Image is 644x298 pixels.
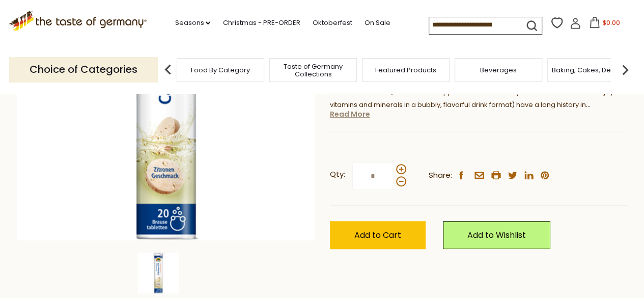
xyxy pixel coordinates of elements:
a: Featured Products [375,66,436,74]
strong: Qty: [330,168,345,181]
img: Sunlife Calcium & Vitamin D3 "Brause" Effervescent Supplements, 20 ct. [138,253,179,293]
a: Seasons [175,17,210,29]
a: Add to Wishlist [443,221,550,249]
a: Taste of Germany Collections [272,63,354,78]
span: $0.00 [602,18,620,27]
p: Choice of Categories [9,57,158,82]
button: Add to Cart [330,221,426,249]
img: next arrow [615,60,635,80]
a: Oktoberfest [312,17,352,29]
span: Share: [429,169,452,182]
span: " " (Effervescent supplement tablets that you dissolve in water to enjoy vitamins and minerals in... [330,87,613,122]
a: Baking, Cakes, Desserts [552,66,631,74]
a: On Sale [364,17,390,29]
a: Food By Category [191,66,250,74]
a: Christmas - PRE-ORDER [222,17,300,29]
a: Beverages [480,66,517,74]
button: $0.00 [583,17,626,32]
a: Read More [330,109,370,119]
span: Add to Cart [354,229,401,241]
input: Qty: [352,162,394,190]
img: previous arrow [158,60,178,80]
